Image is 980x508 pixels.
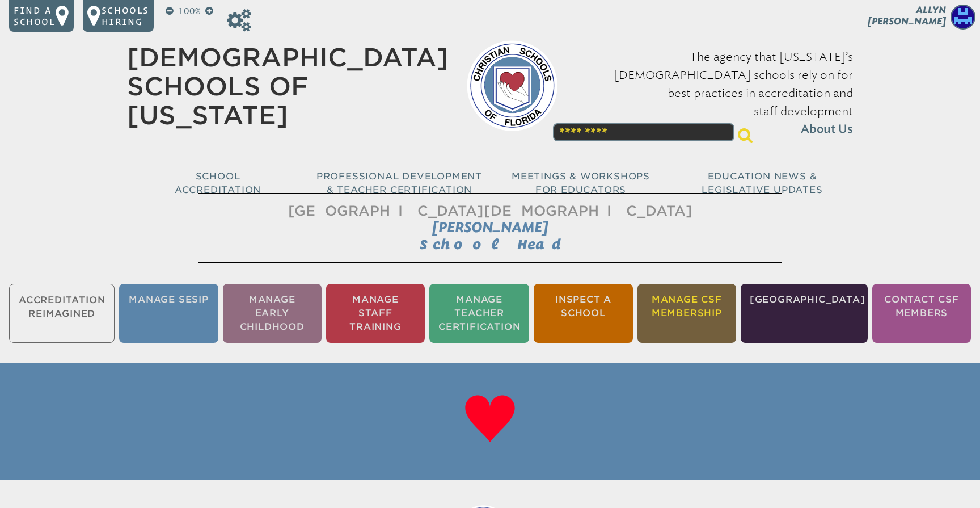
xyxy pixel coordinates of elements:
[127,43,449,130] a: [DEMOGRAPHIC_DATA] Schools of [US_STATE]
[456,386,524,454] img: heart-darker.svg
[534,284,632,343] li: Inspect a School
[467,40,557,131] img: csf-logo-web-colors.png
[702,171,822,195] span: Education News & Legislative Updates
[429,284,529,343] li: Manage Teacher Certification
[119,284,218,343] li: Manage SESIP
[316,171,482,195] span: Professional Development & Teacher Certification
[576,48,853,138] p: The agency that [US_STATE]’s [DEMOGRAPHIC_DATA] schools rely on for best practices in accreditati...
[175,171,261,195] span: School Accreditation
[432,219,548,236] span: [PERSON_NAME]
[872,284,971,343] li: Contact CSF Members
[102,5,149,27] p: Schools Hiring
[223,284,322,343] li: Manage Early Childhood
[868,5,946,27] span: Allyn [PERSON_NAME]
[176,5,203,18] p: 100%
[420,236,561,252] span: School Head
[326,284,425,343] li: Manage Staff Training
[14,5,56,27] p: Find a school
[951,5,975,30] img: a54426be94052344887f6ad0d596e897
[801,120,853,138] span: About Us
[741,284,868,343] li: [GEOGRAPHIC_DATA]
[512,171,650,195] span: Meetings & Workshops for Educators
[637,284,736,343] li: Manage CSF Membership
